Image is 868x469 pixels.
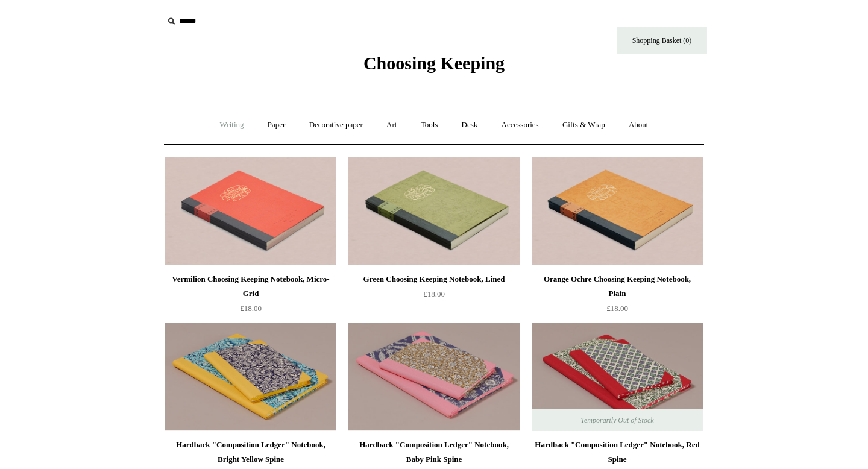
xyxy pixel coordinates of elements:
[423,289,445,298] span: £18.00
[552,109,616,141] a: Gifts & Wrap
[298,109,374,141] a: Decorative paper
[348,323,520,431] img: Hardback "Composition Ledger" Notebook, Baby Pink Spine
[165,157,336,265] img: Vermilion Choosing Keeping Notebook, Micro-Grid
[491,109,550,141] a: Accessories
[606,304,628,313] span: £18.00
[568,409,665,431] span: Temporarily Out of Stock
[376,109,407,141] a: Art
[257,109,297,141] a: Paper
[165,272,336,321] a: Vermilion Choosing Keeping Notebook, Micro-Grid £18.00
[240,304,262,313] span: £18.00
[165,323,336,431] img: Hardback "Composition Ledger" Notebook, Bright Yellow Spine
[168,272,333,301] div: Vermilion Choosing Keeping Notebook, Micro-Grid
[348,157,520,265] img: Green Choosing Keeping Notebook, Lined
[532,323,703,431] a: Hardback "Composition Ledger" Notebook, Red Spine Hardback "Composition Ledger" Notebook, Red Spi...
[351,438,517,467] div: Hardback "Composition Ledger" Notebook, Baby Pink Spine
[348,323,520,431] a: Hardback "Composition Ledger" Notebook, Baby Pink Spine Hardback "Composition Ledger" Notebook, B...
[348,157,520,265] a: Green Choosing Keeping Notebook, Lined Green Choosing Keeping Notebook, Lined
[348,272,520,321] a: Green Choosing Keeping Notebook, Lined £18.00
[363,53,505,73] span: Choosing Keeping
[532,157,703,265] img: Orange Ochre Choosing Keeping Notebook, Plain
[532,272,703,321] a: Orange Ochre Choosing Keeping Notebook, Plain £18.00
[535,272,700,301] div: Orange Ochre Choosing Keeping Notebook, Plain
[532,157,703,265] a: Orange Ochre Choosing Keeping Notebook, Plain Orange Ochre Choosing Keeping Notebook, Plain
[618,109,659,141] a: About
[617,27,707,54] a: Shopping Basket (0)
[532,323,703,431] img: Hardback "Composition Ledger" Notebook, Red Spine
[165,157,336,265] a: Vermilion Choosing Keeping Notebook, Micro-Grid Vermilion Choosing Keeping Notebook, Micro-Grid
[209,109,255,141] a: Writing
[451,109,489,141] a: Desk
[410,109,449,141] a: Tools
[351,272,517,286] div: Green Choosing Keeping Notebook, Lined
[165,323,336,431] a: Hardback "Composition Ledger" Notebook, Bright Yellow Spine Hardback "Composition Ledger" Noteboo...
[535,438,700,467] div: Hardback "Composition Ledger" Notebook, Red Spine
[363,63,505,71] a: Choosing Keeping
[168,438,333,467] div: Hardback "Composition Ledger" Notebook, Bright Yellow Spine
